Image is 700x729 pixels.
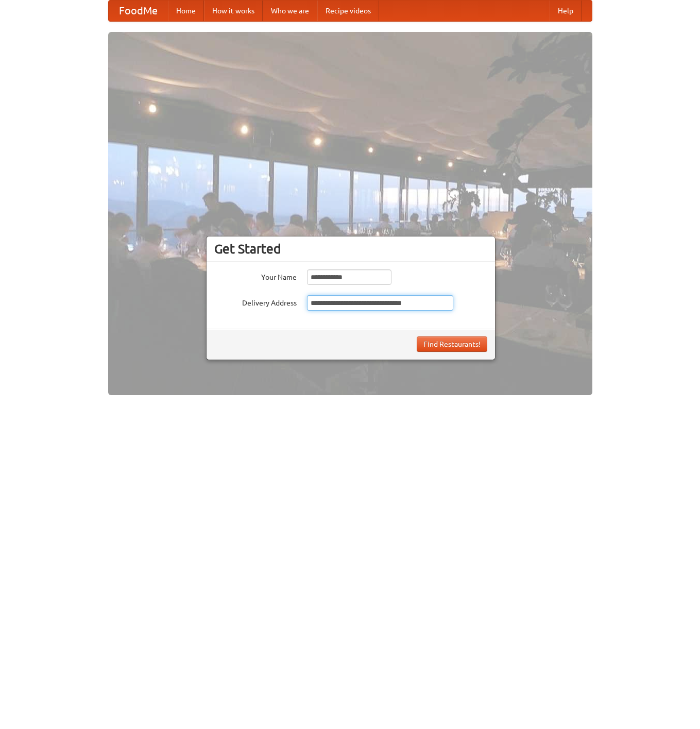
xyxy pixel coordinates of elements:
label: Your Name [214,269,297,282]
h3: Get Started [214,241,487,257]
a: Who we are [263,1,317,21]
a: Recipe videos [317,1,379,21]
a: FoodMe [109,1,168,21]
a: Help [550,1,582,21]
a: Home [168,1,204,21]
label: Delivery Address [214,295,297,308]
button: Find Restaurants! [417,336,487,352]
a: How it works [204,1,263,21]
